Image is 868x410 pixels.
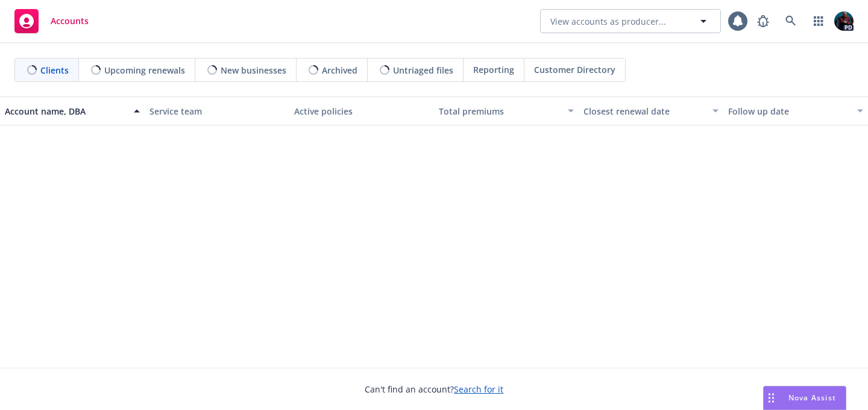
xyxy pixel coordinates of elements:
span: Customer Directory [534,63,615,76]
img: photo [834,11,854,31]
span: Can't find an account? [365,383,503,396]
div: Closest renewal date [583,105,705,118]
span: Nova Assist [788,393,836,403]
button: Active policies [289,96,434,125]
button: Service team [145,96,289,125]
a: Switch app [807,9,831,33]
span: Untriaged files [393,64,453,77]
button: View accounts as producer... [540,9,721,33]
span: Upcoming renewals [104,64,185,77]
a: Accounts [10,4,93,38]
span: Reporting [473,63,514,76]
div: Service team [149,105,285,118]
span: View accounts as producer... [550,15,666,28]
div: Drag to move [764,386,779,409]
button: Closest renewal date [579,96,723,125]
span: New businesses [221,64,286,77]
div: Total premiums [439,105,561,118]
span: Archived [322,64,357,77]
button: Follow up date [723,96,868,125]
button: Nova Assist [763,386,846,410]
div: Active policies [294,105,429,118]
span: Accounts [51,16,89,26]
a: Search [779,9,803,33]
div: Follow up date [728,105,850,118]
a: Report a Bug [751,9,775,33]
button: Total premiums [434,96,579,125]
span: Clients [40,64,69,77]
div: Account name, DBA [5,105,127,118]
a: Search for it [454,383,503,395]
